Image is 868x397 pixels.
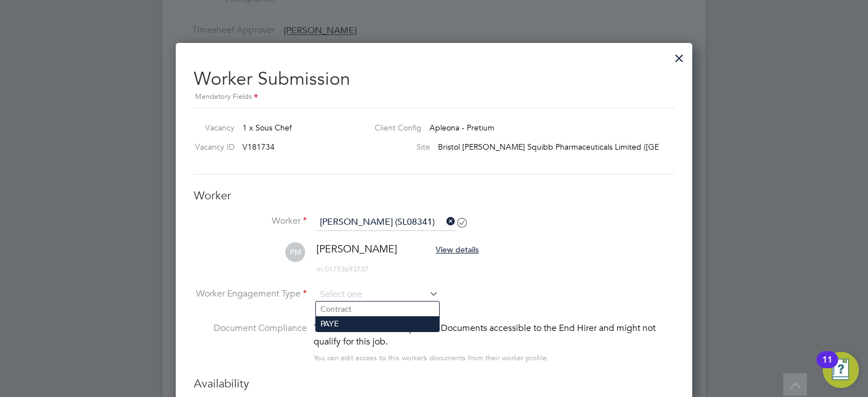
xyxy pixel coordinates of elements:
span: Bristol [PERSON_NAME] Squibb Pharmaceuticals Limited ([GEOGRAPHIC_DATA])- Ca… [438,142,752,152]
label: Vacancy [189,123,235,133]
h3: Availability [194,376,674,391]
label: Vacancy ID [189,142,235,152]
div: This worker has no Compliance Documents accessible to the End Hirer and might not qualify for thi... [314,321,674,348]
button: Open Resource Center, 11 new notifications [823,352,859,388]
div: 11 [822,360,832,374]
label: Worker [194,215,307,227]
span: m: [316,264,325,274]
div: Mandatory Fields [194,91,674,103]
span: View details [436,245,479,255]
span: V181734 [242,142,275,152]
span: Apleona - Pretium [429,123,494,133]
label: Client Config [366,123,422,133]
label: Site [366,142,430,152]
div: You can edit access to this worker’s documents from their worker profile. [314,351,549,365]
span: 01753693737 [316,264,368,274]
span: [PERSON_NAME] [316,242,397,255]
span: PM [285,242,305,262]
h3: Worker [194,188,674,203]
input: Select one [316,286,439,303]
h2: Worker Submission [194,59,674,103]
li: Contract [316,302,439,316]
input: Search for... [316,214,455,231]
label: Worker Engagement Type [194,288,307,300]
li: PAYE [316,316,439,331]
label: Document Compliance [194,321,307,363]
span: 1 x Sous Chef [242,123,292,133]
